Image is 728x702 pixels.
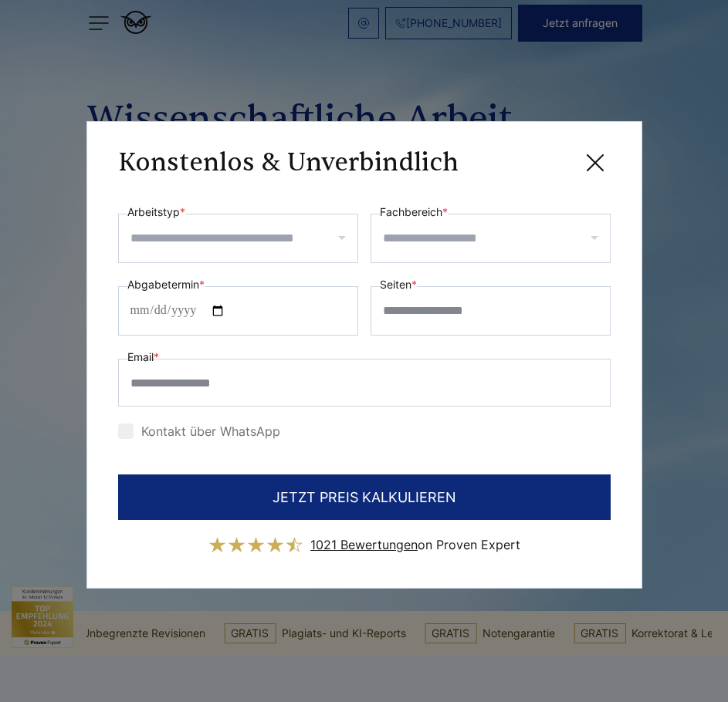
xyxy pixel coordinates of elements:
[127,348,159,366] label: Email
[380,275,417,294] label: Seiten
[127,203,185,221] label: Arbeitstyp
[118,474,611,520] button: JETZT PREIS KALKULIEREN
[310,532,520,557] div: on Proven Expert
[380,203,448,221] label: Fachbereich
[118,147,459,178] h3: Konstenlos & Unverbindlich
[127,275,205,294] label: Abgabetermin
[118,424,280,439] label: Kontakt über WhatsApp
[310,537,418,552] span: 1021 Bewertungen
